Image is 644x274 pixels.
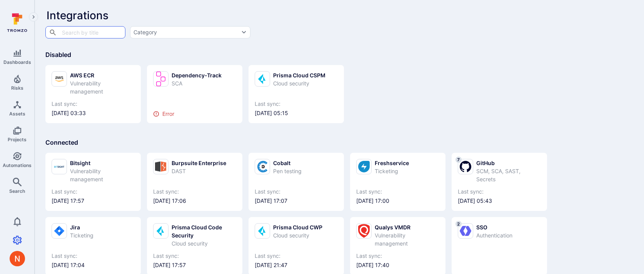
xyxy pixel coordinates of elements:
div: Pen testing [273,167,302,175]
span: Automations [3,162,32,168]
span: Connected [45,139,78,146]
div: Prisma Cloud Code Security [172,223,236,239]
span: Disabled [45,51,71,58]
div: Vulnerability management [70,79,135,95]
span: [DATE] 17:04 [52,261,135,269]
span: [DATE] 03:33 [52,109,135,117]
div: DAST [172,167,226,175]
div: Category [133,28,157,36]
div: Jira [70,223,93,231]
span: Last sync: [255,252,338,260]
span: Risks [11,85,23,91]
span: Last sync: [458,188,541,195]
span: [DATE] 17:40 [356,261,439,269]
div: SCA [172,79,222,87]
a: AWS ECRVulnerability managementLast sync:[DATE] 03:33 [52,71,135,117]
div: Dependency-Track [172,71,222,79]
div: SCM, SCA, SAST, Secrets [476,167,541,183]
div: Neeren Patki [10,251,25,266]
div: Bitsight [70,159,135,167]
a: Prisma Cloud CWPCloud securityLast sync:[DATE] 21:47 [255,223,338,269]
span: [DATE] 05:43 [458,197,541,205]
span: [DATE] 21:47 [255,261,338,269]
i: Expand navigation menu [31,14,36,20]
div: Vulnerability management [375,231,439,247]
div: AWS ECR [70,71,135,79]
div: Error [153,111,236,117]
div: Qualys VMDR [375,223,439,231]
div: Ticketing [375,167,409,175]
a: Dependency-TrackSCAError [153,71,236,117]
div: Vulnerability management [70,167,135,183]
button: Category [130,26,250,38]
span: Last sync: [153,188,236,195]
a: Prisma Cloud CSPMCloud securityLast sync:[DATE] 05:15 [255,71,338,117]
span: [DATE] 17:57 [153,261,236,269]
span: 7 [455,157,462,163]
div: Prisma Cloud CSPM [273,71,325,79]
div: Cloud security [172,239,236,247]
span: [DATE] 17:57 [52,197,135,205]
a: CobaltPen testingLast sync:[DATE] 17:07 [255,159,338,205]
a: JiraTicketingLast sync:[DATE] 17:04 [52,223,135,269]
span: Last sync: [153,252,236,260]
span: Search [9,188,25,194]
button: Expand navigation menu [29,12,38,22]
div: Burpsuite Enterprise [172,159,226,167]
div: Prisma Cloud CWP [273,223,322,231]
a: 7GitHubSCM, SCA, SAST, SecretsLast sync:[DATE] 05:43 [458,159,541,205]
span: Last sync: [255,188,338,195]
div: Ticketing [70,231,93,239]
span: [DATE] 05:15 [255,109,338,117]
span: [DATE] 17:00 [356,197,439,205]
div: Cobalt [273,159,302,167]
span: 2 [455,221,462,227]
a: Prisma Cloud Code SecurityCloud securityLast sync:[DATE] 17:57 [153,223,236,269]
span: Last sync: [52,100,135,108]
span: Last sync: [356,252,439,260]
span: Last sync: [52,188,135,195]
a: BitsightVulnerability managementLast sync:[DATE] 17:57 [52,159,135,205]
a: 2SSOAuthentication [458,223,541,269]
span: [DATE] 17:06 [153,197,236,205]
a: Burpsuite EnterpriseDASTLast sync:[DATE] 17:06 [153,159,236,205]
span: Projects [8,137,27,142]
span: Last sync: [356,188,439,195]
span: Integrations [47,9,108,22]
a: Qualys VMDRVulnerability managementLast sync:[DATE] 17:40 [356,223,439,269]
span: [DATE] 17:07 [255,197,338,205]
span: Last sync: [255,100,338,108]
div: SSO [476,223,512,231]
img: ACg8ocIprwjrgDQnDsNSk9Ghn5p5-B8DpAKWoJ5Gi9syOE4K59tr4Q=s96-c [10,251,25,266]
a: FreshserviceTicketingLast sync:[DATE] 17:00 [356,159,439,205]
div: Cloud security [273,231,322,239]
div: Freshservice [375,159,409,167]
span: Last sync: [52,252,135,260]
div: GitHub [476,159,541,167]
input: Search by title [60,25,110,39]
span: Dashboards [3,59,31,65]
div: Cloud security [273,79,325,87]
span: Assets [9,111,25,117]
div: Authentication [476,231,512,239]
